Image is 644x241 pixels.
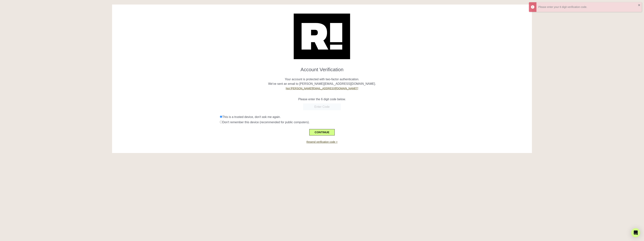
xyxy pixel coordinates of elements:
input: Enter Code [303,103,341,110]
div: Please enter your 6 digit verification code. [538,5,638,9]
a: Resend verification code > [306,140,338,143]
a: Not [PERSON_NAME][EMAIL_ADDRESS][DOMAIN_NAME]? [286,87,358,90]
div: Open Intercom Messenger [631,228,640,237]
div: Don't remember this device (recommended for public computers). [220,120,529,125]
p: Please enter the 6 digit code below. [115,97,529,102]
h1: Account Verification [115,64,529,73]
p: Your account is protected with two-factor authentication. We've sent an email to [PERSON_NAME][EM... [115,73,529,91]
button: CONTINUE [309,129,335,135]
div: This is a trusted device, don't ask me again. [220,115,529,119]
img: Retention.com [294,14,350,59]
